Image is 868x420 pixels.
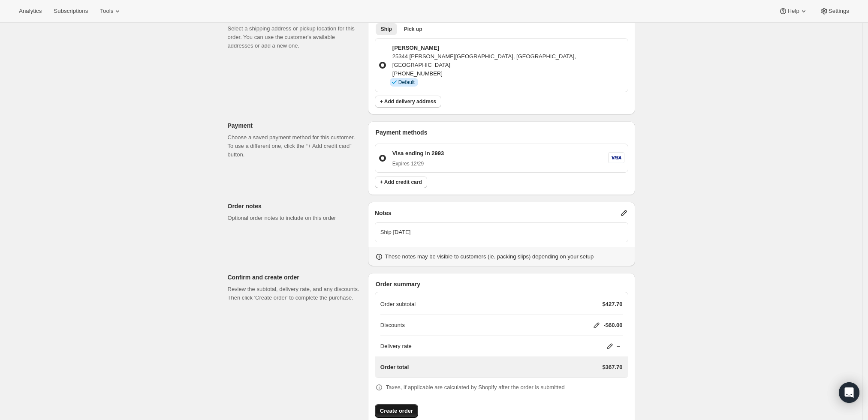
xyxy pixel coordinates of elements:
[100,8,113,15] span: Tools
[380,179,422,186] span: + Add credit card
[774,5,813,17] button: Help
[375,176,427,188] button: + Add credit card
[392,69,624,78] p: [PHONE_NUMBER]
[48,5,93,17] button: Subscriptions
[375,96,441,108] button: + Add delivery address
[95,5,127,17] button: Tools
[385,252,594,261] p: These notes may be visible to customers (ie. packing slips) depending on your setup
[228,214,361,222] p: Optional order notes to include on this order
[228,121,361,130] p: Payment
[392,52,624,69] p: 25344 [PERSON_NAME][GEOGRAPHIC_DATA], [GEOGRAPHIC_DATA], [GEOGRAPHIC_DATA]
[386,383,565,392] p: Taxes, if applicable are calculated by Shopify after the order is submitted
[815,5,854,17] button: Settings
[376,128,628,137] p: Payment methods
[228,273,361,282] p: Confirm and create order
[381,26,392,33] span: Ship
[787,8,799,15] span: Help
[228,24,361,50] p: Select a shipping address or pickup location for this order. You can use the customer's available...
[603,321,622,330] p: -$60.00
[376,280,628,288] p: Order summary
[392,44,624,52] p: [PERSON_NAME]
[392,160,444,167] p: Expires 12/29
[375,404,418,418] button: Create order
[380,407,413,415] span: Create order
[380,363,409,372] p: Order total
[380,98,436,105] span: + Add delivery address
[380,342,412,351] p: Delivery rate
[19,8,42,15] span: Analytics
[228,133,361,159] p: Choose a saved payment method for this customer. To use a different one, click the “+ Add credit ...
[839,382,859,403] div: Open Intercom Messenger
[380,321,405,330] p: Discounts
[380,300,416,309] p: Order subtotal
[404,26,422,33] span: Pick up
[14,5,47,17] button: Analytics
[603,300,623,309] p: $427.70
[829,8,849,15] span: Settings
[398,79,415,86] span: Default
[392,149,444,158] p: Visa ending in 2993
[375,209,392,217] span: Notes
[228,285,361,302] p: Review the subtotal, delivery rate, and any discounts. Then click 'Create order' to complete the ...
[54,8,88,15] span: Subscriptions
[380,228,623,237] p: Ship [DATE]
[228,202,361,210] p: Order notes
[603,363,623,372] p: $367.70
